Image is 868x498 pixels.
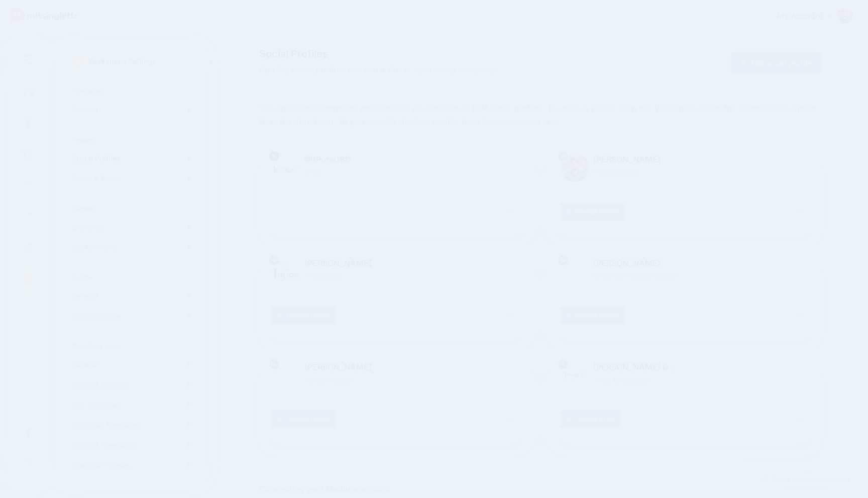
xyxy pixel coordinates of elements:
[68,306,195,326] a: Auto Schedule
[68,237,195,258] a: Custom Fonts
[560,257,810,270] p: [PERSON_NAME]
[271,306,336,324] a: Change Profile
[271,361,521,374] p: [PERSON_NAME]
[560,153,589,182] img: 1698454346209-53231.png
[731,52,822,75] a: Add social profile
[271,153,300,182] img: O0ZrFvlA-53281.png
[259,64,629,77] span: Add the social profiles that you'd like to send social content to.
[510,116,559,127] a: account area
[271,374,521,386] p: Reverb™ page
[259,102,822,129] p: You are on the plan which means you can add up to social profiles. To unlink a profile from this ...
[72,342,191,350] h4: Drip Campaigns
[757,472,856,486] a: Tell us how we can improve
[271,153,521,166] p: @1PureCBD
[271,270,521,282] p: 1Pure page
[68,217,195,237] a: Branding
[68,100,195,120] a: General
[271,257,300,286] img: 1602542531714-bsa92974.png
[314,103,341,113] b: Curate
[560,361,810,374] p: [PERSON_NAME] D…
[560,410,621,428] a: Change Page
[271,410,336,428] a: Change Profile
[72,205,191,212] h4: Content
[68,415,195,435] a: Schedule Templates
[68,395,195,415] a: URL Shortener
[271,166,521,178] p: 1Pure
[88,55,156,67] p: Workspace Settings
[560,153,810,166] p: [PERSON_NAME]
[68,149,195,169] a: Social Profiles
[72,87,191,95] h4: Workspace
[560,306,625,324] a: Change Profile
[480,103,489,113] b: 14
[560,361,589,390] img: 98358056_1362107203985707_3268115176158658560_n-bsa93048.png
[68,355,195,375] a: General
[23,55,33,64] img: menu.png
[271,257,521,270] p: [PERSON_NAME]
[68,455,195,475] a: Blacklist Phrases
[72,274,191,281] h4: Curate
[560,270,810,282] p: EndoPure Academy page
[560,202,625,220] a: Change Profile
[560,166,810,178] p: Personal page
[68,435,195,455] a: Content Templates
[68,169,195,189] a: Dates & Times
[767,4,853,29] a: My Account
[72,56,83,67] img: settings.png
[68,286,195,306] a: General
[68,375,195,395] a: Content Sources
[259,49,629,59] span: Social Profiles
[259,483,822,495] h5: Connecting your Medium account
[560,374,810,386] p: 1Pure Brasil page
[10,8,77,25] img: Missinglettr
[72,136,191,144] h4: Posting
